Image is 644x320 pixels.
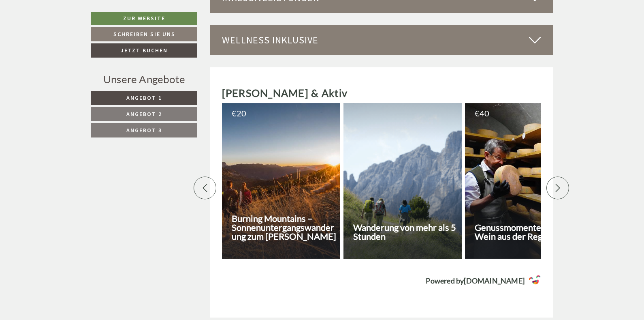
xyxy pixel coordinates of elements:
div: Wellness inklusive [210,25,553,55]
div: 20 [232,109,334,117]
div: Guten Tag, wie können wir Ihnen helfen? [6,22,132,47]
strong: [DOMAIN_NAME] [464,276,525,285]
span: Angebot 1 [126,94,162,101]
a: € 40Genussmomente - Käse & Wein aus der Region [465,103,583,259]
a: Powered by[DOMAIN_NAME] [222,275,541,287]
small: 13:44 [13,40,128,45]
span: € [475,109,480,117]
span: Angebot 2 [126,110,162,118]
span: Angebot 3 [126,127,162,134]
div: Unsere Angebote [91,72,197,87]
button: Senden [271,214,319,228]
a: Jetzt buchen [91,43,197,58]
div: Guten Tag, wir suchen ein Zimmer mit Frühstück für 2 Personen vom [DATE] bis [DATE]. Ist dies mög... [114,49,313,138]
h2: [PERSON_NAME] & Aktiv [222,88,541,99]
a: € 20Burning Mountains – Sonnenuntergangswanderung zum [PERSON_NAME] [222,103,340,259]
small: 13:47 [118,131,307,137]
a: Zur Website [91,12,197,25]
a: Wanderung von mehr als 5 Stunden [343,103,462,259]
a: Schreiben Sie uns [91,27,197,41]
div: [GEOGRAPHIC_DATA] [13,24,128,30]
div: Sie [118,50,307,57]
div: [DATE] [145,6,174,20]
span: € [232,109,237,117]
div: 40 [475,109,577,117]
h3: Burning Mountains – Sonnenuntergangswanderung zum [PERSON_NAME] [232,214,338,241]
h3: Genussmomente - Käse & Wein aus der Region [475,223,581,241]
h3: Wanderung von mehr als 5 Stunden [353,223,459,241]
